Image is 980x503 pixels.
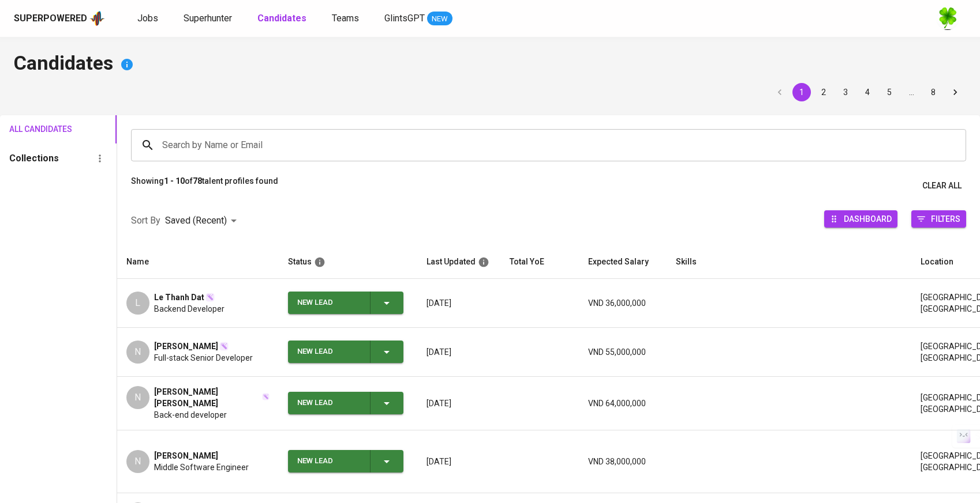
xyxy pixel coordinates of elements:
div: New Lead [297,341,361,363]
span: [PERSON_NAME] [154,341,218,352]
div: New Lead [297,450,361,472]
span: Le Thanh Dat [154,292,204,303]
a: Jobs [137,12,160,26]
div: New Lead [297,392,361,414]
a: Superhunter [184,12,234,26]
th: Last Updated [417,245,500,279]
p: [DATE] [427,398,491,409]
b: 1 - 10 [164,176,185,186]
div: … [902,86,921,98]
p: [DATE] [427,346,491,358]
p: [DATE] [427,456,491,467]
div: N [126,386,149,409]
button: Go to page 8 [924,83,942,101]
span: NEW [427,13,452,25]
span: [PERSON_NAME] [PERSON_NAME] [154,386,261,409]
button: New Lead [288,450,403,472]
button: Go to page 5 [880,83,899,101]
div: N [126,341,149,364]
p: VND 64,000,000 [588,398,657,409]
th: Name [117,245,279,279]
span: Jobs [137,13,158,24]
p: VND 55,000,000 [588,346,657,358]
p: VND 36,000,000 [588,297,657,309]
span: Filters [931,211,960,226]
button: New Lead [288,392,403,414]
span: Back-end developer [154,409,227,421]
p: Sort By [131,214,160,228]
p: Saved (Recent) [165,214,227,228]
a: Candidates [257,12,309,26]
span: Clear All [922,179,962,193]
span: Backend Developer [154,303,225,315]
img: magic_wand.svg [205,293,215,302]
button: Filters [911,210,966,228]
div: Saved (Recent) [165,210,241,232]
button: Go to next page [946,83,964,101]
span: Full-stack Senior Developer [154,352,253,364]
th: Total YoE [500,245,579,279]
img: app logo [89,10,105,27]
nav: pagination navigation [769,83,966,101]
h4: Candidates [14,51,966,78]
b: 78 [193,176,202,186]
span: Teams [332,13,359,24]
button: Go to page 3 [836,83,855,101]
p: [DATE] [427,297,491,309]
button: Go to page 4 [858,83,877,101]
a: Teams [332,12,361,26]
div: New Lead [297,292,361,314]
div: L [126,292,149,315]
p: VND 38,000,000 [588,456,657,467]
h6: Collections [9,150,59,167]
span: Middle Software Engineer [154,462,249,473]
span: Dashboard [844,211,892,226]
button: New Lead [288,341,403,363]
div: N [126,450,149,473]
button: Dashboard [824,210,897,228]
th: Expected Salary [579,245,667,279]
img: magic_wand.svg [262,393,270,400]
span: [PERSON_NAME] [154,450,218,462]
span: Superhunter [184,13,232,24]
button: page 1 [792,83,811,101]
a: Superpoweredapp logo [14,10,105,27]
span: GlintsGPT [384,13,425,24]
img: magic_wand.svg [219,342,229,351]
img: f9493b8c-82b8-4f41-8722-f5d69bb1b761.jpg [936,7,959,30]
button: New Lead [288,292,403,314]
th: Skills [667,245,911,279]
div: Superpowered [14,12,87,25]
a: GlintsGPT NEW [384,12,452,26]
b: Candidates [257,13,306,24]
button: Go to page 2 [814,83,833,101]
button: Clear All [918,175,966,196]
th: Status [279,245,417,279]
p: Showing of talent profiles found [131,175,278,196]
span: All Candidates [9,122,57,137]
